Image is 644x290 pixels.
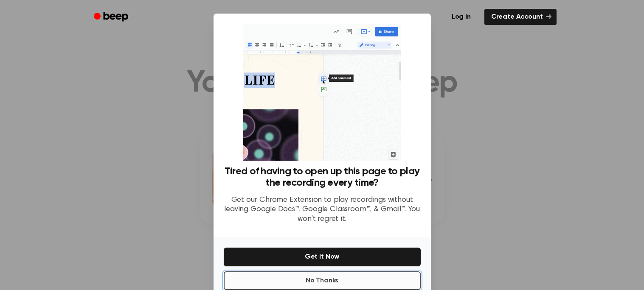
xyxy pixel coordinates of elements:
[88,9,136,25] a: Beep
[443,7,479,27] a: Log in
[224,166,421,189] h3: Tired of having to open up this page to play the recording every time?
[224,248,421,266] button: Get It Now
[224,195,421,224] p: Get our Chrome Extension to play recordings without leaving Google Docs™, Google Classroom™, & Gm...
[484,9,557,25] a: Create Account
[224,271,421,290] button: No Thanks
[243,24,401,161] img: Beep extension in action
